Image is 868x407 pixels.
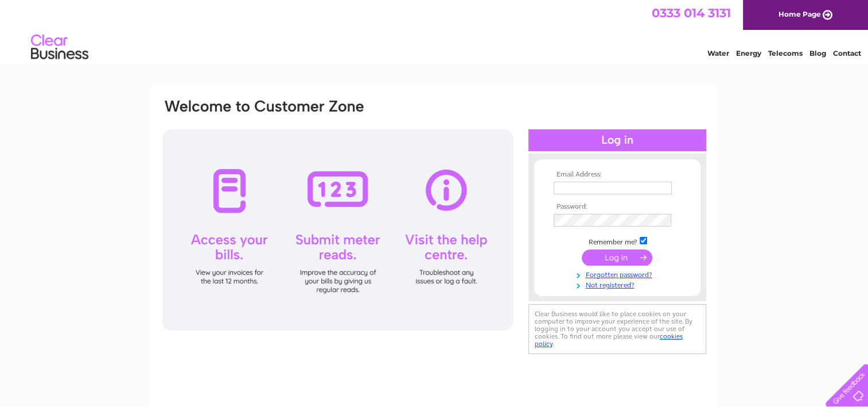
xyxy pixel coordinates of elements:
div: Clear Business would like to place cookies on your computer to improve your experience of the sit... [528,304,706,354]
a: Blog [809,49,826,57]
td: Remember me? [551,235,684,247]
input: Submit [582,249,652,266]
th: Email Address: [551,171,684,179]
a: Telecoms [768,49,803,57]
a: Water [707,49,729,57]
div: Clear Business is a trading name of Verastar Limited (registered in [GEOGRAPHIC_DATA] No. 3667643... [164,6,706,56]
img: logo.png [30,30,89,65]
a: Contact [833,49,861,57]
a: Forgotten password? [554,268,684,279]
a: Energy [736,49,761,57]
th: Password: [551,203,684,211]
a: 0333 014 3131 [652,6,731,20]
a: cookies policy [535,332,683,348]
a: Not registered? [554,279,684,290]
